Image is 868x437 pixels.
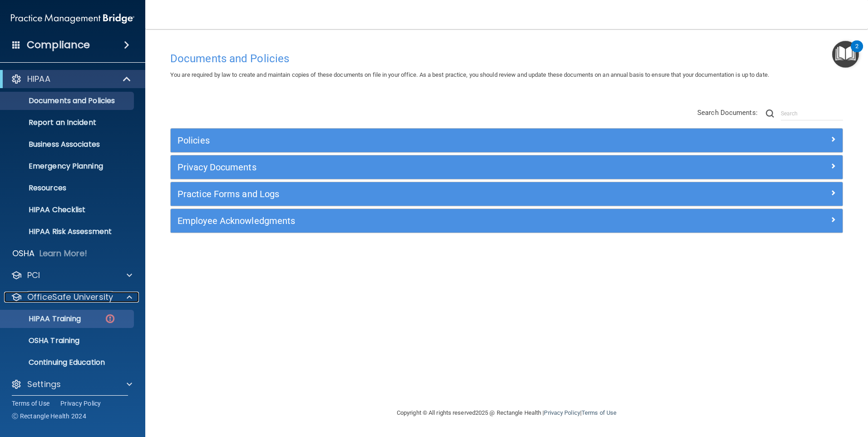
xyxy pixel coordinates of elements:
[60,399,101,408] a: Privacy Policy
[178,160,836,174] a: Privacy Documents
[178,189,668,199] h5: Practice Forms and Logs
[27,39,90,51] h4: Compliance
[104,313,116,324] img: danger-circle.6113f641.png
[178,133,836,148] a: Policies
[781,107,843,120] input: Search
[582,409,616,416] a: Terms of Use
[178,162,668,172] h5: Privacy Documents
[6,314,81,323] p: HIPAA Training
[178,214,836,228] a: Employee Acknowledgments
[544,409,580,416] a: Privacy Policy
[11,10,134,28] img: PMB logo
[170,53,843,65] h4: Documents and Policies
[6,227,130,236] p: HIPAA Risk Assessment
[6,162,130,171] p: Emergency Planning
[27,74,50,84] p: HIPAA
[6,140,130,149] p: Business Associates
[832,41,859,68] button: Open Resource Center, 2 new notifications
[27,270,40,281] p: PCI
[855,46,858,58] div: 2
[697,109,758,117] span: Search Documents:
[27,292,113,303] p: OfficeSafe University
[12,248,35,259] p: OSHA
[766,109,774,118] img: ic-search.3b580494.png
[170,71,769,78] span: You are required by law to create and maintain copies of these documents on file in your office. ...
[178,216,668,226] h5: Employee Acknowledgments
[6,118,130,127] p: Report an Incident
[11,292,132,303] a: OfficeSafe University
[12,412,86,421] span: Ⓒ Rectangle Health 2024
[6,184,130,193] p: Resources
[711,372,857,409] iframe: Drift Widget Chat Controller
[11,270,132,281] a: PCI
[11,379,132,390] a: Settings
[11,74,132,84] a: HIPAA
[27,379,61,390] p: Settings
[12,399,49,408] a: Terms of Use
[39,248,88,259] p: Learn More!
[6,336,79,345] p: OSHA Training
[6,358,130,367] p: Continuing Education
[6,96,130,105] p: Documents and Policies
[178,135,668,145] h5: Policies
[341,398,672,427] div: Copyright © All rights reserved 2025 @ Rectangle Health | |
[178,187,836,201] a: Practice Forms and Logs
[6,205,130,214] p: HIPAA Checklist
